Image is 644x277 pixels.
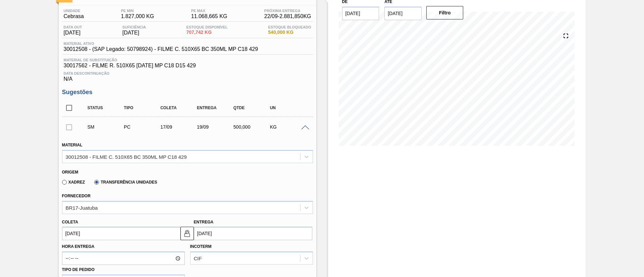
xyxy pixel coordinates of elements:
[264,13,311,19] span: 22/09 - 2.881,850 KG
[426,6,464,19] button: Filtro
[62,180,85,185] label: Xadrez
[122,106,163,110] div: Tipo
[342,7,379,20] input: dd/mm/yyyy
[194,256,202,261] div: CIF
[159,124,199,130] div: 17/09/2025
[64,30,82,36] span: [DATE]
[190,244,212,249] label: Incoterm
[62,69,313,82] div: N/A
[66,154,187,159] div: 30012508 - FILME C. 510X65 BC 350ML MP C18 429
[64,71,311,75] span: Data Descontinuação
[121,13,154,19] span: 1.827,000 KG
[64,9,84,13] span: Unidade
[62,220,78,224] label: Coleta
[191,13,227,19] span: 11.068,665 KG
[194,220,214,224] label: Entrega
[180,227,194,240] button: unlocked
[384,7,422,20] input: dd/mm/yyyy
[159,106,199,110] div: Coleta
[64,63,311,69] span: 30017562 - FILME R. 510X65 [DATE] MP C18 D15 429
[122,25,146,29] span: Suficiência
[64,25,82,29] span: Data out
[232,124,272,130] div: 500,000
[183,229,191,237] img: unlocked
[264,9,311,13] span: Próxima Entrega
[268,25,311,29] span: Estoque Bloqueado
[62,242,185,252] label: Hora Entrega
[195,106,236,110] div: Entrega
[268,106,309,110] div: UN
[86,124,126,130] div: Sugestão Manual
[62,89,313,96] h3: Sugestões
[64,46,258,52] span: 30012508 - (SAP Legado: 50798924) - FILME C. 510X65 BC 350ML MP C18 429
[64,13,84,19] span: Cebrasa
[86,106,126,110] div: Status
[122,30,146,36] span: [DATE]
[268,124,309,130] div: KG
[66,205,98,210] div: BR17-Juatuba
[268,30,311,35] span: 540,000 KG
[186,30,228,35] span: 707,742 KG
[62,143,83,147] label: Material
[62,227,180,240] input: dd/mm/yyyy
[195,124,236,130] div: 19/09/2025
[62,170,78,175] label: Origem
[94,180,157,185] label: Transferência Unidades
[64,58,311,62] span: Material de Substituição
[194,227,312,240] input: dd/mm/yyyy
[191,9,227,13] span: PE MAX
[62,267,95,272] label: Tipo de pedido
[62,194,91,198] label: Fornecedor
[121,9,154,13] span: PE MIN
[64,42,258,46] span: Material ativo
[122,124,163,130] div: Pedido de Compra
[232,106,272,110] div: Qtde
[186,25,228,29] span: Estoque Disponível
